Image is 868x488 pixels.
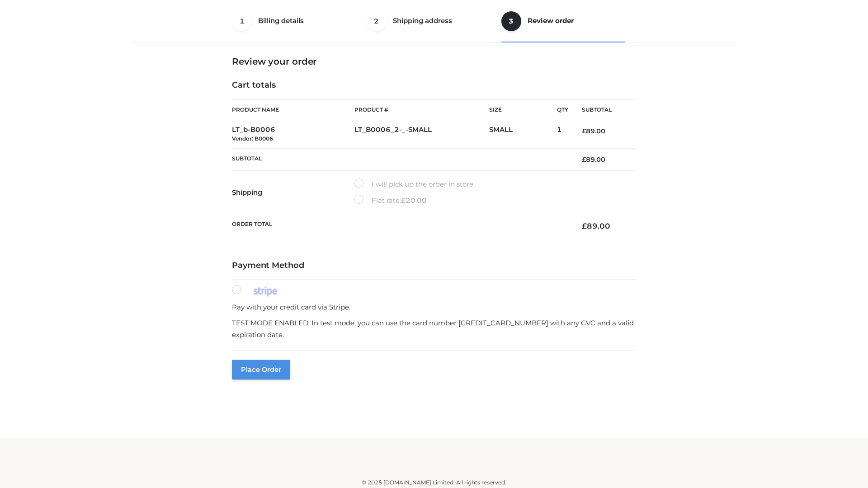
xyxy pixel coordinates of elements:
span: £ [401,196,406,205]
bdi: 89.00 [582,221,610,230]
small: Vendor: B0006 [232,135,273,142]
span: £ [582,155,586,164]
th: Qty [557,99,568,120]
th: Size [489,100,552,120]
h4: Cart totals [232,80,636,90]
th: Order Total [232,214,568,238]
th: Subtotal [232,148,568,170]
th: Product # [354,99,489,120]
bdi: 89.00 [582,127,605,135]
h4: Payment Method [232,261,636,271]
p: TEST MODE ENABLED. In test mode, you can use the card number [CREDIT_CARD_NUMBER] with any CVC an... [232,317,636,340]
bdi: 89.00 [582,155,605,164]
td: SMALL [489,120,557,149]
bdi: 20.00 [401,196,427,205]
th: Subtotal [568,100,636,120]
th: Product Name [232,99,354,120]
h3: Review your order [232,56,636,67]
label: I will pick up the order in store. [354,178,475,190]
span: £ [582,221,587,230]
p: Pay with your credit card via Stripe. [232,301,636,313]
button: Place order [232,360,290,380]
td: LT_B0006_2-_-SMALL [354,120,489,149]
label: Flat rate: [354,195,427,206]
span: £ [582,127,586,135]
div: © 2025 [DOMAIN_NAME] Limited. All rights reserved. [134,478,734,487]
td: LT_b-B0006 [232,120,354,149]
td: 1 [557,120,568,149]
th: Shipping [232,171,354,214]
